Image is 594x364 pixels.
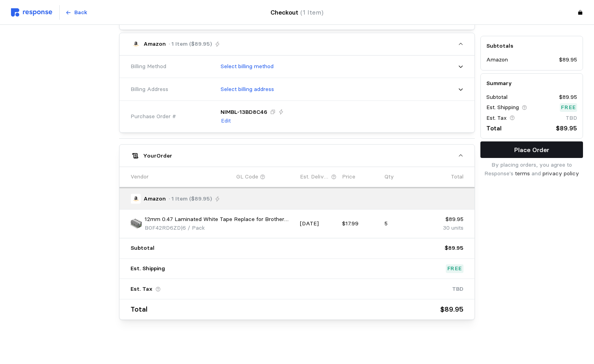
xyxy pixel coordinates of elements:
[11,8,52,17] img: svg%3e
[221,116,231,126] button: Edit
[74,8,87,17] p: Back
[486,93,508,102] p: Subtotal
[120,145,474,167] button: YourOrder
[486,56,508,65] p: Amazon
[427,215,463,224] p: $89.95
[169,40,212,48] p: · 1 Item ($89.95)
[131,304,147,315] p: Total
[556,123,577,133] p: $89.95
[480,161,583,178] p: By placing orders, you agree to Response's and
[169,195,212,203] p: · 1 Item ($89.95)
[566,114,577,123] p: TBD
[145,215,294,224] p: 12mm 0.47 Laminated White Tape Replace for Brother Label Maker Tape TZe-231 Compatible with P-Tou...
[384,173,394,181] p: Qty
[131,173,149,181] p: Vendor
[131,218,142,230] img: 711CBIETcQL._AC_SX679_.jpg
[221,117,231,125] p: Edit
[120,56,474,133] div: Amazon· 1 Item ($89.95)
[221,85,274,94] p: Select billing address
[120,167,474,319] div: YourOrder
[131,112,176,121] span: Purchase Order #
[342,219,379,228] p: $17.99
[300,219,337,228] p: [DATE]
[143,40,166,48] p: Amazon
[440,304,463,315] p: $89.95
[480,141,583,158] button: Place Order
[486,104,519,112] p: Est. Shipping
[342,173,355,181] p: Price
[131,285,153,293] p: Est. Tax
[452,285,463,293] p: TBD
[486,42,577,50] h5: Subtotals
[427,224,463,232] p: 30 units
[486,114,507,123] p: Est. Tax
[447,264,462,273] p: Free
[300,173,330,181] p: Est. Delivery
[515,170,530,177] a: terms
[445,244,463,253] p: $89.95
[181,224,205,231] span: | 6 / Pack
[451,173,463,181] p: Total
[120,33,474,55] button: Amazon· 1 Item ($89.95)
[221,108,267,117] p: NIMBL-13BD8C46
[300,9,324,16] span: (1 Item)
[131,62,166,71] span: Billing Method
[543,170,579,177] a: privacy policy
[236,173,258,181] p: GL Code
[514,145,549,155] p: Place Order
[559,93,577,102] p: $89.95
[221,62,274,71] p: Select billing method
[143,195,166,203] p: Amazon
[143,152,172,160] h5: Your Order
[131,244,154,253] p: Subtotal
[145,224,181,231] span: B0F42RD6ZD
[270,7,324,17] h4: Checkout
[559,56,577,65] p: $89.95
[486,123,502,133] p: Total
[384,219,421,228] p: 5
[131,85,168,94] span: Billing Address
[561,104,576,112] p: Free
[131,264,165,273] p: Est. Shipping
[61,5,92,20] button: Back
[486,79,577,87] h5: Summary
